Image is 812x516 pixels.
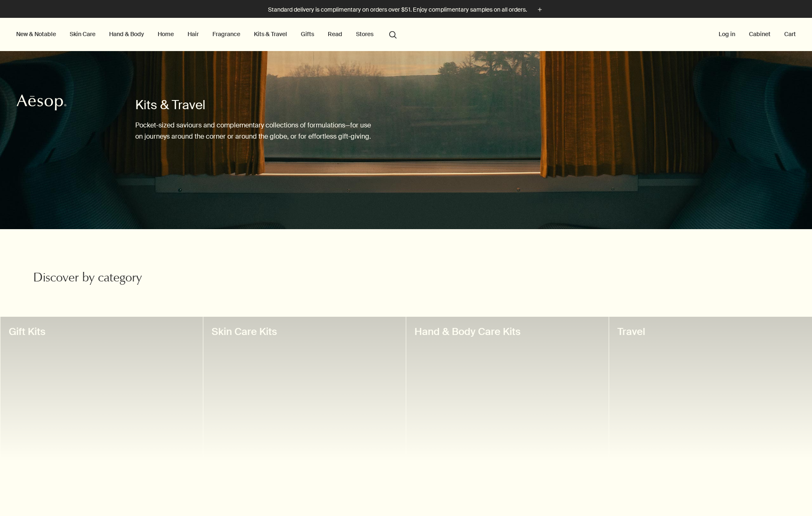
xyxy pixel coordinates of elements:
[15,29,58,39] button: New & Notable
[717,29,737,39] button: Log in
[717,18,797,51] nav: supplementary
[783,29,797,39] button: Cart
[9,325,195,338] h3: Gift Kits
[186,29,200,39] a: Hair
[107,29,146,39] a: Hand & Body
[33,271,282,287] h2: Discover by category
[268,5,544,15] button: Standard delivery is complimentary on orders over $51. Enjoy complimentary samples on all orders.
[0,317,203,462] a: Gift Kits
[212,325,397,338] h3: Skin Care Kits
[17,94,66,111] svg: Aesop
[15,92,68,115] a: Aesop
[354,29,375,39] button: Stores
[203,317,406,462] a: Skin Care Kits
[135,120,373,142] p: Pocket-sized saviours and complementary collections of formulations—for use on journeys around th...
[268,5,527,14] p: Standard delivery is complimentary on orders over $51. Enjoy complimentary samples on all orders.
[609,317,812,462] a: Travel
[299,29,316,39] a: Gifts
[156,29,176,39] a: Home
[385,26,400,42] button: Open search
[135,97,373,113] h1: Kits & Travel
[15,18,400,51] nav: primary
[326,29,344,39] a: Read
[415,325,600,338] h3: Hand & Body Care Kits
[252,29,289,39] a: Kits & Travel
[211,29,242,39] a: Fragrance
[68,29,97,39] a: Skin Care
[747,29,772,39] a: Cabinet
[617,325,803,338] h3: Travel
[406,317,609,462] a: Hand & Body Care Kits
